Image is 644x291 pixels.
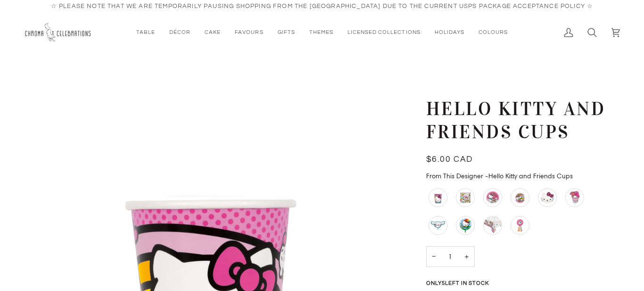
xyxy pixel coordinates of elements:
[228,13,270,52] a: Favours
[426,281,494,286] span: Only left in stock
[129,13,162,52] a: Table
[508,186,532,209] li: Hello Kitty and Friends Plates - Small
[426,172,483,180] span: From This Designer
[426,246,441,267] button: Decrease quantity
[426,246,475,267] input: Quantity
[454,186,477,209] li: Hello Kitty and Friends Napkins - Large
[471,13,515,52] a: Colours
[426,186,450,209] li: Hello Kitty and Friends Cups
[198,13,228,52] a: Cake
[485,172,573,180] span: Hello Kitty and Friends Cups
[271,13,302,52] a: Gifts
[479,28,508,36] span: Colours
[426,98,608,144] h1: Hello Kitty and Friends Cups
[51,2,594,11] p: ☆ Please note that we are temporarily pausing shopping from the [GEOGRAPHIC_DATA] due to the curr...
[309,28,333,36] span: Themes
[426,155,473,164] span: $6.00 CAD
[278,28,295,36] span: Gifts
[563,186,586,209] li: My Melody Balloon
[428,13,471,52] a: Holidays
[205,28,221,36] span: Cake
[508,214,532,237] li: Hello Kitty Birthday Girl Badge
[340,13,428,52] a: Licensed Collections
[442,281,445,286] span: 5
[454,214,477,237] li: Hello Kitty Rainbow Balloon
[169,28,190,36] span: Décor
[481,214,504,237] li: Hello Kitty and Friends Table Cover
[24,20,94,45] img: Chroma Celebrations
[426,214,450,237] li: Cinnamoroll Balloon
[459,246,475,267] button: Increase quantity
[136,28,155,36] span: Table
[481,186,504,209] li: Hello Kitty and Friends Plates - Large
[536,186,559,209] li: Hello Kitty Face Plate
[302,13,340,52] a: Themes
[162,13,198,52] a: Décor
[435,28,464,36] span: Holidays
[347,28,421,36] span: Licensed Collections
[485,172,488,180] span: -
[235,28,263,36] span: Favours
